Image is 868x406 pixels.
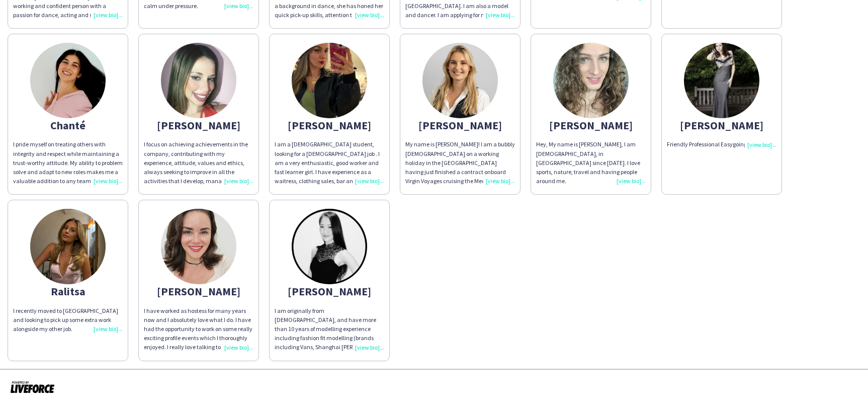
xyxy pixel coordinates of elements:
[667,140,776,149] div: Friendly Professional Easygoing
[275,306,384,352] div: I am originally from [DEMOGRAPHIC_DATA], and have more than 10 years of modelling experience incl...
[30,209,106,284] img: thumb-6731e6f3ae59b.jpeg
[161,209,236,284] img: thumb-6176d17f88036.jpg
[161,43,236,118] img: thumb-644abb0039548.jpeg
[536,140,646,186] div: Hey, My name is [PERSON_NAME], I am [DEMOGRAPHIC_DATA], in [GEOGRAPHIC_DATA] since [DATE]. I love...
[144,287,253,296] div: [PERSON_NAME]
[275,121,384,130] div: [PERSON_NAME]
[292,43,367,118] img: thumb-682f3871db231.jpeg
[405,121,515,130] div: [PERSON_NAME]
[275,287,384,296] div: [PERSON_NAME]
[10,380,55,394] img: Powered by Liveforce
[144,306,253,352] div: I have worked as hostess for many years now and I absolutely love what I do. I have had the oppor...
[667,121,776,130] div: [PERSON_NAME]
[684,43,759,118] img: thumb-5ec1a1c6-2348-4665-881f-cddd5c768d81.jpg
[13,306,123,334] div: I recently moved to [GEOGRAPHIC_DATA] and looking to pick up some extra work alongside my other job.
[13,140,123,186] div: I pride myself on treating others with integrity and respect while maintaining a trust-worthy att...
[30,43,106,118] img: thumb-63b859bd8abf7.jpg
[144,140,253,186] div: I focus on achieving achievements in the company, contributing with my experience, attitude, valu...
[536,121,646,130] div: [PERSON_NAME]
[275,140,384,186] div: I am a [DEMOGRAPHIC_DATA] student, looking for a [DEMOGRAPHIC_DATA] job . I am a very enthusiasti...
[292,209,367,284] img: thumb-65fd52ab843f2.jpeg
[13,121,123,130] div: Chanté
[13,287,123,296] div: Ralitsa
[144,121,253,130] div: [PERSON_NAME]
[405,140,515,186] div: My name is [PERSON_NAME]! I am a bubbly [DEMOGRAPHIC_DATA] on a working holiday in the [GEOGRAPHI...
[553,43,629,118] img: thumb-668fe876b2747.jpeg
[422,43,498,118] img: thumb-65c0c1fe18125.jpeg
